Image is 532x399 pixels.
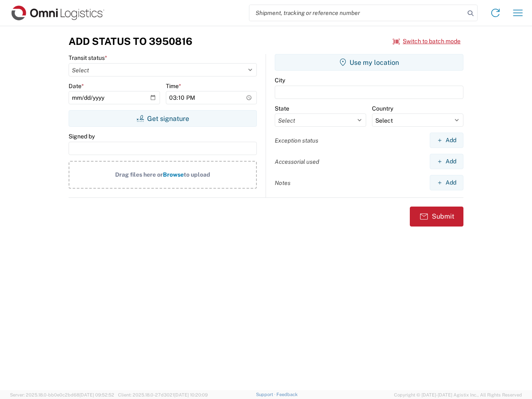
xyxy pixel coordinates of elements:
[79,392,114,397] span: [DATE] 09:52:52
[276,392,298,397] a: Feedback
[394,391,522,399] span: Copyright © [DATE]-[DATE] Agistix Inc., All Rights Reserved
[256,392,277,397] a: Support
[69,35,192,47] h3: Add Status to 3950816
[69,133,95,140] label: Signed by
[166,82,181,90] label: Time
[275,76,285,84] label: City
[275,137,318,144] label: Exception status
[69,82,84,90] label: Date
[393,34,461,48] button: Switch to batch mode
[275,179,291,187] label: Notes
[184,171,210,178] span: to upload
[10,392,114,397] span: Server: 2025.18.0-bb0e0c2bd68
[115,171,163,178] span: Drag files here or
[275,158,319,165] label: Accessorial used
[118,392,208,397] span: Client: 2025.18.0-27d3021
[430,175,463,190] button: Add
[372,105,393,112] label: Country
[430,154,463,169] button: Add
[69,54,107,62] label: Transit status
[275,54,463,71] button: Use my location
[163,171,184,178] span: Browse
[430,133,463,148] button: Add
[249,5,465,21] input: Shipment, tracking or reference number
[275,105,289,112] label: State
[410,207,463,227] button: Submit
[174,392,208,397] span: [DATE] 10:20:09
[69,110,257,127] button: Get signature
